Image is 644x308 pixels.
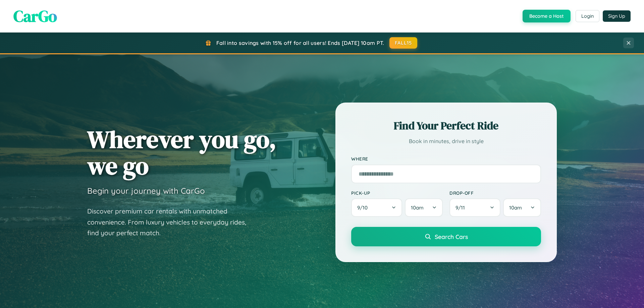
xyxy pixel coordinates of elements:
[603,10,631,22] button: Sign Up
[449,198,500,217] button: 9/11
[351,190,443,196] label: Pick-up
[351,156,541,162] label: Where
[455,204,468,211] span: 9 / 11
[351,198,402,217] button: 9/10
[87,206,255,239] p: Discover premium car rentals with unmatched convenience. From luxury vehicles to everyday rides, ...
[576,10,599,22] button: Login
[357,204,371,211] span: 9 / 10
[351,227,541,246] button: Search Cars
[405,198,443,217] button: 10am
[449,190,541,196] label: Drop-off
[503,198,541,217] button: 10am
[87,186,205,196] h3: Begin your journey with CarGo
[351,118,541,133] h2: Find Your Perfect Ride
[435,233,468,240] span: Search Cars
[87,126,276,179] h1: Wherever you go, we go
[389,37,418,49] button: FALL15
[216,40,384,46] span: Fall into savings with 15% off for all users! Ends [DATE] 10am PT.
[351,136,541,146] p: Book in minutes, drive in style
[509,204,522,211] span: 10am
[411,204,424,211] span: 10am
[13,5,57,27] span: CarGo
[523,10,571,22] button: Become a Host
